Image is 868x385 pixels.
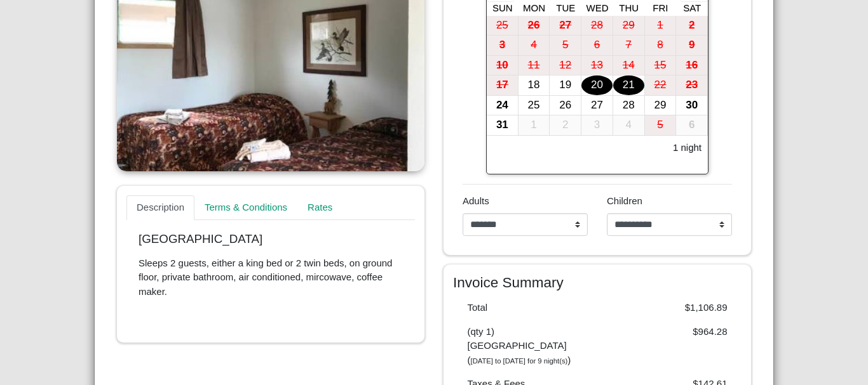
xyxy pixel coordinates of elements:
[613,36,644,55] div: 7
[645,115,677,136] button: 5
[550,115,581,136] button: 2
[139,256,403,299] p: Sleeps 2 guests, either a king bed or 2 twin beds, on ground floor, private bathroom, air conditi...
[126,195,194,221] a: Description
[458,325,598,368] div: (qty 1) [GEOGRAPHIC_DATA] ( )
[645,56,677,76] button: 15
[653,3,668,13] span: Fri
[645,75,677,96] button: 22
[613,56,645,76] button: 14
[463,195,489,206] span: Adults
[597,325,737,368] div: $964.28
[550,115,581,135] div: 2
[550,36,581,55] div: 5
[581,96,613,116] button: 27
[676,75,707,95] div: 23
[453,274,742,291] h4: Invoice Summary
[519,36,550,56] button: 4
[676,56,707,75] div: 16
[581,96,613,115] div: 27
[519,75,550,96] button: 18
[550,56,581,76] button: 12
[487,16,519,36] button: 25
[487,36,518,55] div: 3
[519,16,550,36] button: 26
[581,75,613,95] div: 20
[492,3,513,13] span: Sun
[645,16,677,36] button: 1
[587,3,609,13] span: Wed
[458,301,598,315] div: Total
[613,75,645,96] button: 21
[519,96,550,116] button: 25
[676,115,707,135] div: 6
[676,16,707,36] div: 2
[676,96,708,116] button: 30
[550,56,581,75] div: 12
[581,36,613,55] div: 6
[613,96,645,116] button: 28
[519,75,550,95] div: 18
[613,16,644,36] div: 29
[645,96,676,115] div: 29
[550,96,581,115] div: 26
[581,115,613,135] div: 3
[676,115,708,136] button: 6
[581,56,613,75] div: 13
[519,56,550,76] button: 11
[676,96,707,115] div: 30
[613,16,645,36] button: 29
[519,115,550,135] div: 1
[550,16,581,36] div: 27
[519,56,550,75] div: 11
[581,75,613,96] button: 20
[487,96,518,115] div: 24
[487,56,519,76] button: 10
[613,96,644,115] div: 28
[487,56,518,75] div: 10
[487,16,518,36] div: 25
[581,115,613,136] button: 3
[676,56,708,76] button: 16
[550,16,581,36] button: 27
[581,36,613,56] button: 6
[645,56,676,75] div: 15
[550,96,581,116] button: 26
[673,142,702,153] h6: 1 night
[519,16,550,36] div: 26
[519,36,550,55] div: 4
[519,96,550,115] div: 25
[676,75,708,96] button: 23
[613,75,644,95] div: 21
[613,36,645,56] button: 7
[550,75,581,95] div: 19
[550,75,581,96] button: 19
[676,36,707,55] div: 9
[471,357,568,365] i: [DATE] to [DATE] for 9 night(s)
[676,36,708,56] button: 9
[581,16,613,36] button: 28
[487,96,519,116] button: 24
[297,195,342,221] a: Rates
[645,115,676,135] div: 5
[487,75,518,95] div: 17
[487,75,519,96] button: 17
[194,195,297,221] a: Terms & Conditions
[581,56,613,76] button: 13
[487,36,519,56] button: 3
[613,115,645,136] button: 4
[645,36,677,56] button: 8
[613,115,644,135] div: 4
[683,3,701,13] span: Sat
[139,232,403,247] p: [GEOGRAPHIC_DATA]
[556,3,575,13] span: Tue
[613,56,644,75] div: 14
[581,16,613,36] div: 28
[676,16,708,36] button: 2
[597,301,737,315] div: $1,106.89
[550,36,581,56] button: 5
[519,115,550,136] button: 1
[645,96,677,116] button: 29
